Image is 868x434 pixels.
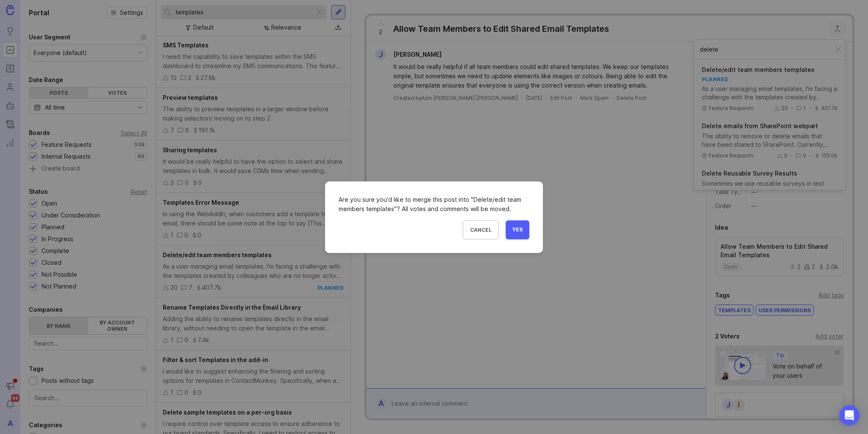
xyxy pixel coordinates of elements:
[512,226,523,233] span: Yes
[463,220,499,239] button: Cancel
[506,220,529,239] button: Yes
[839,405,860,426] div: Open Intercom Messenger
[339,195,529,214] div: Are you sure you'd like to merge this post into " Delete/edit team members templates "? All votes...
[470,227,492,233] span: Cancel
